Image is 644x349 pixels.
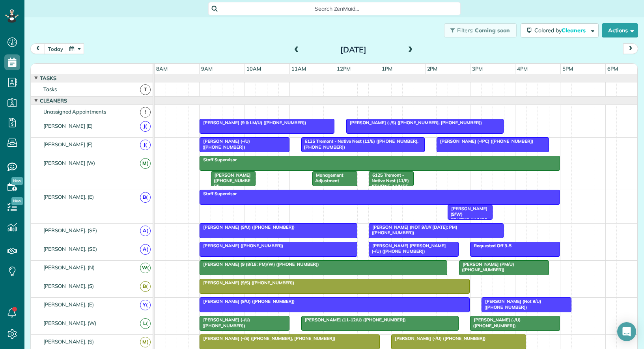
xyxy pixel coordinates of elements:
span: Y( [140,300,151,310]
span: [PERSON_NAME]. (W) [42,320,98,326]
span: Staff Supervisor [199,157,237,162]
span: Cleaners [562,27,587,34]
span: Colored by [534,27,588,34]
span: Tasks [42,86,58,92]
span: [PERSON_NAME] (-/U) ([PHONE_NUMBER]) [470,317,521,328]
span: Coming soon [475,27,510,34]
span: [PERSON_NAME]. (E) [42,301,95,308]
span: 5pm [561,65,575,72]
span: [PERSON_NAME] (-/U) ([PHONE_NUMBER]) [391,336,486,341]
span: Management Adjustment [312,172,343,183]
span: [PERSON_NAME]. (S) [42,338,95,345]
span: L( [140,318,151,329]
span: Unassigned Appointments [42,108,108,115]
span: T [140,84,151,95]
span: [PERSON_NAME]. (SE) [42,246,99,252]
span: [PERSON_NAME] (11-12/U) ([PHONE_NUMBER]) [301,317,406,323]
span: [PERSON_NAME] (Not 9/U) ([PHONE_NUMBER]) [481,299,541,310]
span: [PERSON_NAME] (9 (8/18: PM)/W) ([PHONE_NUMBER]) [199,261,319,267]
span: [PERSON_NAME] (-/U) ([PHONE_NUMBER]) [199,317,250,328]
span: [PERSON_NAME] ([PHONE_NUMBER]) [199,243,284,248]
span: J( [140,140,151,150]
span: [PERSON_NAME] (PM/U) ([PHONE_NUMBER]) [459,261,514,272]
span: M( [140,337,151,347]
span: ! [140,107,151,118]
span: A( [140,244,151,255]
span: Requested Off 3-5 [470,243,512,248]
span: [PERSON_NAME] (-/S) ([PHONE_NUMBER], [PHONE_NUMBER]) [199,336,336,341]
span: 9am [200,65,214,72]
button: next [623,43,638,54]
span: [PERSON_NAME] ([PHONE_NUMBER]) [211,172,251,189]
span: B( [140,281,151,292]
span: [PERSON_NAME] (E) [42,123,94,129]
span: [PERSON_NAME] (W) [42,160,97,166]
span: 11am [290,65,308,72]
span: Staff Supervisor [199,191,237,196]
span: New [11,177,23,185]
span: [PERSON_NAME]. (SE) [42,227,99,233]
button: prev [30,43,45,54]
span: [PERSON_NAME]. (S) [42,283,95,289]
span: [PERSON_NAME] (-/U) ([PHONE_NUMBER]) [199,138,250,149]
div: Open Intercom Messenger [617,322,636,341]
span: [PERSON_NAME]. (N) [42,264,96,271]
span: Tasks [38,75,58,81]
button: today [45,43,67,54]
span: [PERSON_NAME] (9/W) ([PHONE_NUMBER]) [447,206,487,228]
span: 10am [245,65,263,72]
span: 6pm [606,65,620,72]
span: J( [140,121,151,132]
span: 1pm [380,65,394,72]
h2: [DATE] [304,45,403,54]
span: [PERSON_NAME] [PERSON_NAME] (-/U) ([PHONE_NUMBER]) [368,243,446,254]
span: [PERSON_NAME] (NOT 9/U// [DATE]: PM) ([PHONE_NUMBER]) [368,224,457,235]
span: 2pm [426,65,439,72]
span: A( [140,226,151,236]
span: [PERSON_NAME] (9/U) ([PHONE_NUMBER]) [199,224,295,230]
span: New [11,197,23,205]
span: 6125 Tremont - Native Nest (11/E) ([PHONE_NUMBER], [PHONE_NUMBER]) [301,138,418,149]
span: [PERSON_NAME]. (E) [42,194,95,200]
span: [PERSON_NAME] (9/S) ([PHONE_NUMBER]) [199,280,295,286]
span: [PERSON_NAME] (9 & LM/U) ([PHONE_NUMBER]) [199,120,306,125]
span: Filters: [457,27,474,34]
button: Colored byCleaners [521,23,599,37]
span: 3pm [470,65,484,72]
span: 12pm [335,65,352,72]
button: Actions [602,23,638,37]
span: 4pm [515,65,529,72]
span: [PERSON_NAME] (E) [42,141,94,147]
span: M( [140,158,151,169]
span: B( [140,192,151,203]
span: Cleaners [38,97,69,104]
span: W( [140,263,151,273]
span: [PERSON_NAME] (9/U) ([PHONE_NUMBER]) [199,299,295,304]
span: 8am [155,65,169,72]
span: [PERSON_NAME] (-/S) ([PHONE_NUMBER], [PHONE_NUMBER]) [346,120,482,125]
span: [PERSON_NAME] (-/PC) ([PHONE_NUMBER]) [436,138,534,144]
span: 6125 Tremont - Native Nest (11/E) ([PHONE_NUMBER], [PHONE_NUMBER]) [368,172,410,206]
